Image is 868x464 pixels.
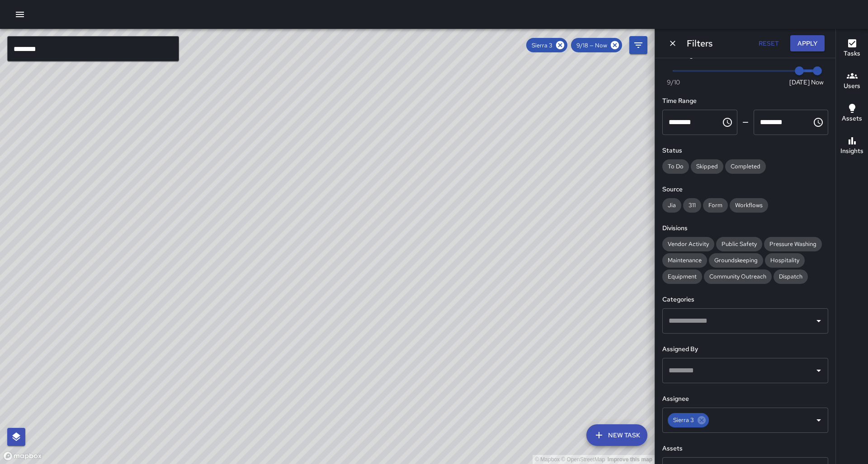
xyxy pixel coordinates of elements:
[526,38,567,52] div: Sierra 3
[716,240,762,248] span: Public Safety
[662,237,714,251] div: Vendor Activity
[764,240,822,248] span: Pressure Washing
[683,198,701,213] div: 311
[709,256,763,264] span: Groundskeeping
[709,253,763,268] div: Groundskeeping
[716,237,762,251] div: Public Safety
[662,146,828,156] h6: Status
[662,256,707,264] span: Maintenance
[703,198,728,213] div: Form
[704,273,772,280] span: Community Outreach
[836,32,868,65] button: Tasks
[662,344,828,354] h6: Assigned By
[666,37,679,50] button: Dismiss
[683,201,701,209] span: 311
[586,424,647,446] button: New Task
[836,97,868,130] button: Assets
[668,413,709,427] div: Sierra 3
[840,146,863,156] h6: Insights
[809,113,827,131] button: Choose time, selected time is 11:59 PM
[662,223,828,233] h6: Divisions
[844,49,860,59] h6: Tasks
[718,113,736,131] button: Choose time, selected time is 12:00 AM
[730,201,768,209] span: Workflows
[725,159,766,174] div: Completed
[812,414,825,427] button: Open
[662,444,828,454] h6: Assets
[774,269,808,284] div: Dispatch
[836,65,868,97] button: Users
[691,159,723,174] div: Skipped
[765,256,805,264] span: Hospitality
[789,78,810,87] span: [DATE]
[662,198,681,213] div: Jia
[662,162,689,170] span: To Do
[764,237,822,251] div: Pressure Washing
[774,273,808,280] span: Dispatch
[662,96,828,106] h6: Time Range
[844,81,860,91] h6: Users
[704,269,772,284] div: Community Outreach
[765,253,805,268] div: Hospitality
[662,253,707,268] div: Maintenance
[730,198,768,213] div: Workflows
[662,295,828,305] h6: Categories
[842,114,862,124] h6: Assets
[667,78,680,87] span: 9/10
[571,42,613,49] span: 9/18 — Now
[662,269,702,284] div: Equipment
[790,35,825,52] button: Apply
[662,201,681,209] span: Jia
[836,130,868,162] button: Insights
[526,42,558,49] span: Sierra 3
[703,201,728,209] span: Form
[571,38,622,52] div: 9/18 — Now
[662,240,714,248] span: Vendor Activity
[812,364,825,377] button: Open
[662,273,702,280] span: Equipment
[725,162,766,170] span: Completed
[691,162,723,170] span: Skipped
[687,36,712,51] h6: Filters
[754,35,783,52] button: Reset
[811,78,824,87] span: Now
[662,185,828,195] h6: Source
[662,159,689,174] div: To Do
[812,315,825,327] button: Open
[629,36,647,54] button: Filters
[662,394,828,404] h6: Assignee
[668,415,699,425] span: Sierra 3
